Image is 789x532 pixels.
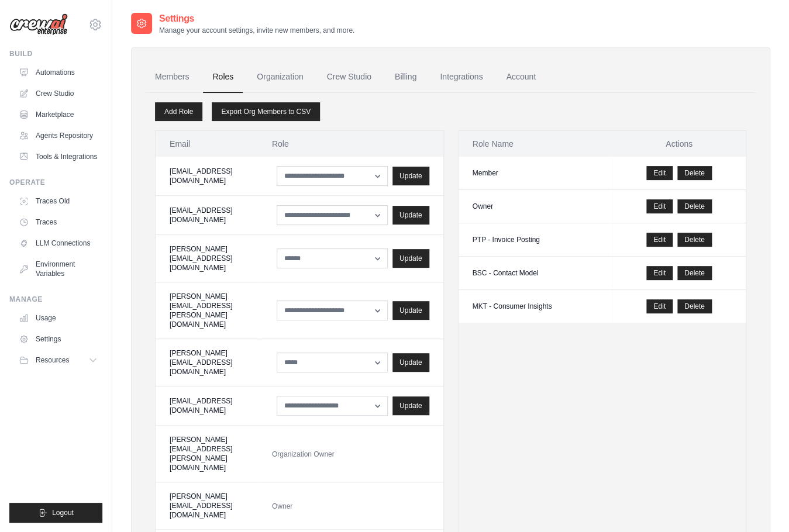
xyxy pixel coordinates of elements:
a: Agents Repository [14,126,102,145]
span: Owner [272,502,292,510]
a: Edit [646,299,673,313]
td: [PERSON_NAME][EMAIL_ADDRESS][DOMAIN_NAME] [156,339,258,386]
button: Resources [14,351,102,369]
a: Traces [14,213,102,232]
a: Crew Studio [14,84,102,103]
td: Member [459,157,612,190]
a: Traces Old [14,192,102,210]
button: Update [392,249,429,268]
a: Account [497,61,545,93]
button: Delete [677,199,712,213]
td: Owner [459,190,612,223]
td: [PERSON_NAME][EMAIL_ADDRESS][PERSON_NAME][DOMAIN_NAME] [156,426,258,482]
a: Export Org Members to CSV [212,102,320,121]
button: Delete [677,266,712,280]
button: Delete [677,233,712,247]
a: Automations [14,63,102,82]
a: Tools & Integrations [14,147,102,166]
a: Crew Studio [318,61,381,93]
span: Organization Owner [272,450,335,458]
a: LLM Connections [14,234,102,253]
a: Integrations [430,61,492,93]
td: [EMAIL_ADDRESS][DOMAIN_NAME] [156,157,258,196]
button: Update [392,353,429,372]
td: BSC - Contact Model [459,257,612,290]
div: Manage [9,295,102,304]
button: Update [392,396,429,415]
a: Members [146,61,198,93]
td: MKT - Consumer Insights [459,290,612,323]
button: Delete [677,166,712,180]
th: Actions [612,131,746,157]
td: [EMAIL_ADDRESS][DOMAIN_NAME] [156,386,258,426]
a: Edit [646,233,673,247]
h2: Settings [159,12,354,26]
button: Delete [677,299,712,313]
button: Update [392,167,429,185]
button: Update [392,206,429,224]
a: Roles [203,61,243,93]
a: Add Role [155,102,202,121]
td: [PERSON_NAME][EMAIL_ADDRESS][DOMAIN_NAME] [156,482,258,530]
p: Manage your account settings, invite new members, and more. [159,26,354,35]
span: Logout [52,508,74,517]
span: Resources [36,355,69,365]
a: Usage [14,309,102,327]
a: Edit [646,166,673,180]
a: Edit [646,266,673,280]
a: Marketplace [14,105,102,124]
a: Organization [247,61,312,93]
td: [EMAIL_ADDRESS][DOMAIN_NAME] [156,196,258,235]
td: PTP - Invoice Posting [459,223,612,257]
a: Billing [385,61,426,93]
button: Update [392,301,429,320]
button: Logout [9,503,102,523]
img: Logo [9,13,68,36]
div: Operate [9,178,102,187]
div: Build [9,49,102,58]
td: [PERSON_NAME][EMAIL_ADDRESS][PERSON_NAME][DOMAIN_NAME] [156,282,258,339]
th: Role [258,131,443,157]
a: Edit [646,199,673,213]
td: [PERSON_NAME][EMAIL_ADDRESS][DOMAIN_NAME] [156,235,258,282]
a: Environment Variables [14,255,102,283]
th: Email [156,131,258,157]
a: Settings [14,330,102,348]
th: Role Name [459,131,612,157]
